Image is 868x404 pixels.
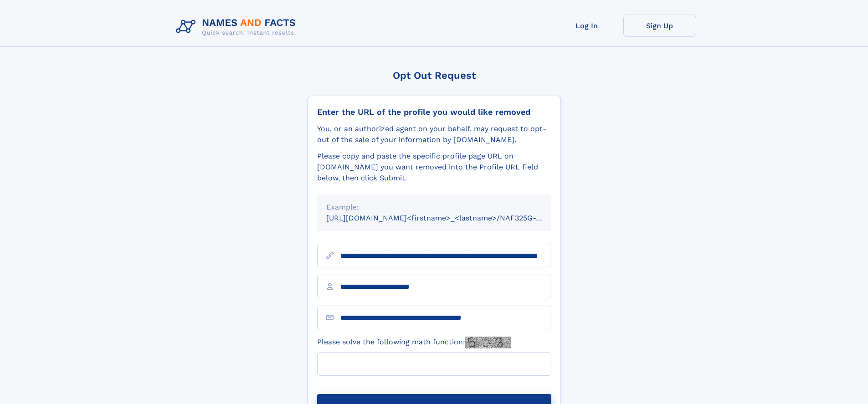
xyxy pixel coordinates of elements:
div: Enter the URL of the profile you would like removed [317,107,551,117]
div: Example: [326,202,542,213]
label: Please solve the following math function: [317,337,511,348]
a: Sign Up [623,15,696,37]
small: [URL][DOMAIN_NAME]<firstname>_<lastname>/NAF325G-xxxxxxxx [326,214,569,222]
div: Opt Out Request [308,70,561,81]
div: You, or an authorized agent on your behalf, may request to opt-out of the sale of your informatio... [317,123,551,145]
a: Log In [550,15,623,37]
img: Logo Names and Facts [172,15,303,39]
div: Please copy and paste the specific profile page URL on [DOMAIN_NAME] you want removed into the Pr... [317,151,551,184]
